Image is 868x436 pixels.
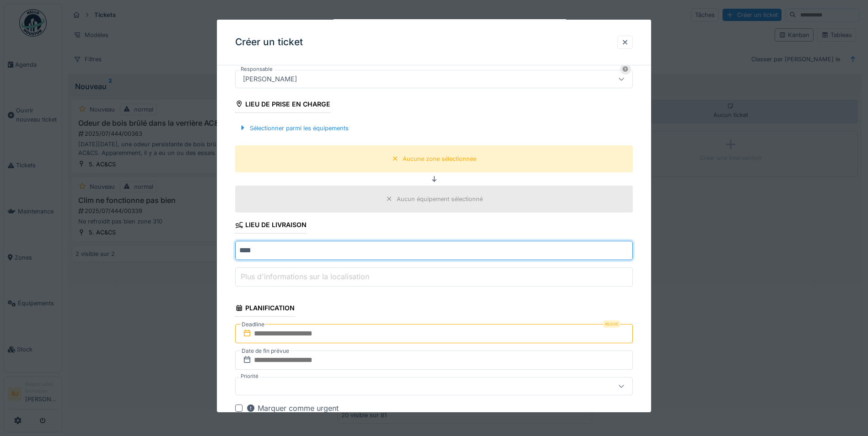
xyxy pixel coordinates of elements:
label: Date de fin prévue [241,346,290,356]
h3: Créer un ticket [235,37,303,48]
div: Lieu de livraison [235,218,307,234]
label: Responsable [239,65,275,73]
div: Aucune zone sélectionnée [403,154,476,163]
label: Deadline [241,319,265,330]
div: Lieu de prise en charge [235,97,330,112]
div: Requis [603,320,620,328]
div: Planification [235,301,295,317]
div: Aucun équipement sélectionné [397,195,483,203]
label: Priorité [239,372,260,380]
div: Sélectionner parmi les équipements [235,122,352,134]
div: [PERSON_NAME] [239,74,301,84]
label: Plus d'informations sur la localisation [239,271,371,282]
div: Marquer comme urgent [246,403,339,414]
